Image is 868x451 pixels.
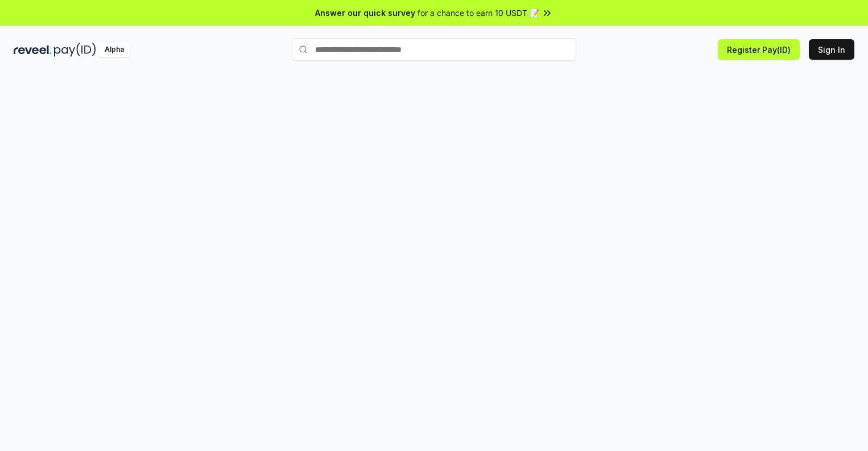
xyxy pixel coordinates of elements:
[315,7,415,19] span: Answer our quick survey
[14,43,52,57] img: reveel_dark
[809,39,854,60] button: Sign In
[54,43,96,57] img: pay_id
[718,39,800,60] button: Register Pay(ID)
[418,7,539,19] span: for a chance to earn 10 USDT 📝
[98,43,130,57] div: Alpha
